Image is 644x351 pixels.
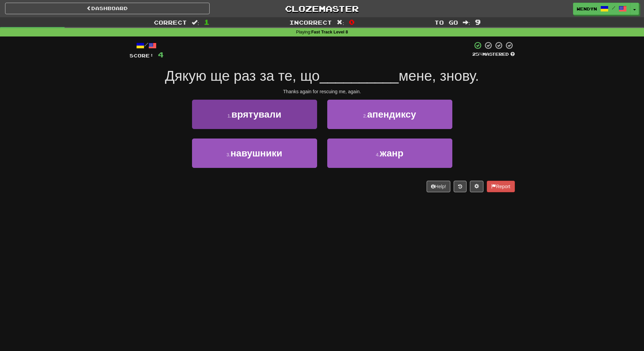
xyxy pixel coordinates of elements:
[463,20,470,25] span: :
[337,20,344,25] span: :
[349,18,355,26] span: 0
[454,181,467,192] button: Round history (alt+y)
[427,181,451,192] button: Help!
[228,113,232,119] small: 1 .
[192,100,317,129] button: 1.врятували
[367,109,416,120] span: апендиксу
[399,68,479,84] span: мене, знову.
[231,148,282,158] span: навушники
[192,139,317,168] button: 3.навушники
[165,68,320,84] span: Дякую ще раз за те, що
[5,3,210,14] a: Dashboard
[573,3,630,15] a: WendyN /
[434,19,458,26] span: To go
[226,152,231,157] small: 3 .
[380,148,403,158] span: жанр
[475,18,481,26] span: 9
[472,51,482,57] span: 25 %
[204,18,210,26] span: 1
[220,3,424,15] a: Clozemaster
[327,139,452,168] button: 4.жанр
[376,152,380,157] small: 4 .
[154,19,187,26] span: Correct
[232,109,282,120] span: врятували
[577,6,597,12] span: WendyN
[289,19,332,26] span: Incorrect
[320,68,399,84] span: __________
[327,100,452,129] button: 2.апендиксу
[311,30,348,34] strong: Fast Track Level 8
[487,181,515,192] button: Report
[612,5,615,10] span: /
[129,41,164,50] div: /
[129,88,515,95] div: Thanks again for rescuing me, again.
[158,50,164,59] span: 4
[472,51,515,57] div: Mastered
[192,20,199,25] span: :
[363,113,367,119] small: 2 .
[129,53,154,58] span: Score:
